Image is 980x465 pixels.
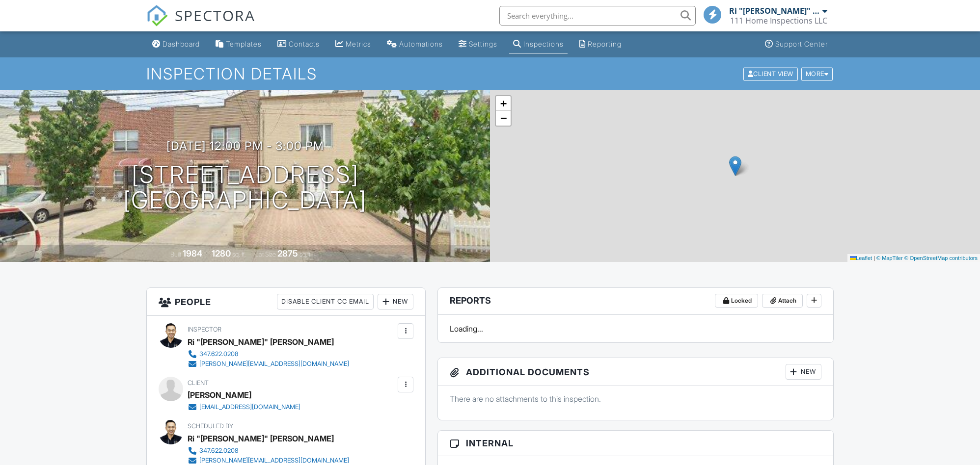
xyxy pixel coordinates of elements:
h3: People [147,288,425,316]
div: 1280 [212,248,231,258]
a: Templates [212,35,266,53]
a: [PERSON_NAME][EMAIL_ADDRESS][DOMAIN_NAME] [188,359,349,369]
a: 347.622.0208 [188,349,349,359]
a: Metrics [331,35,375,53]
span: Inspector [188,326,221,333]
a: Reporting [575,35,626,53]
h1: [STREET_ADDRESS] [GEOGRAPHIC_DATA] [123,162,367,214]
a: Leaflet [850,255,872,261]
a: © MapTiler [876,255,903,261]
h3: Internal [438,431,833,456]
span: sq.ft. [299,251,312,258]
div: Settings [469,40,497,48]
div: New [786,364,821,380]
h1: Inspection Details [146,65,834,82]
div: 2875 [277,248,298,258]
div: Templates [226,40,262,48]
a: 347.622.0208 [188,446,349,456]
div: [EMAIL_ADDRESS][DOMAIN_NAME] [199,403,300,411]
a: Inspections [509,35,568,53]
span: Lot Size [255,251,276,258]
div: Automations [399,40,443,48]
input: Search everything... [499,6,696,26]
span: + [500,97,507,109]
a: Client View [742,70,800,77]
a: © OpenStreetMap contributors [904,255,978,261]
a: Dashboard [148,35,204,53]
div: [PERSON_NAME][EMAIL_ADDRESS][DOMAIN_NAME] [199,457,349,465]
span: sq. ft. [232,251,246,258]
div: Dashboard [163,40,200,48]
div: Contacts [289,40,320,48]
a: [EMAIL_ADDRESS][DOMAIN_NAME] [188,402,300,412]
img: Marker [729,156,741,176]
a: Support Center [761,35,832,53]
p: There are no attachments to this inspection. [450,393,821,404]
div: Client View [743,67,798,80]
img: The Best Home Inspection Software - Spectora [146,5,168,26]
a: Contacts [273,35,324,53]
span: | [873,255,875,261]
div: Support Center [775,40,828,48]
div: 347.622.0208 [199,350,239,358]
div: 347.622.0208 [199,447,239,455]
a: Automations (Basic) [383,35,447,53]
div: Ri "[PERSON_NAME]" [PERSON_NAME] [188,335,334,349]
div: [PERSON_NAME] [188,387,251,402]
a: Settings [455,35,501,53]
h3: [DATE] 12:00 pm - 3:00 pm [166,139,324,153]
span: − [500,112,507,124]
div: New [378,294,413,310]
div: Ri "[PERSON_NAME]" [PERSON_NAME] [729,6,820,16]
div: 111 Home Inspections LLC [730,16,827,26]
div: Ri "[PERSON_NAME]" [PERSON_NAME] [188,431,334,446]
span: Client [188,379,209,387]
div: Disable Client CC Email [277,294,374,310]
a: Zoom in [496,96,511,111]
div: Reporting [588,40,622,48]
div: Metrics [346,40,371,48]
a: Zoom out [496,111,511,126]
span: Built [170,251,181,258]
h3: Additional Documents [438,358,833,386]
div: Inspections [523,40,564,48]
div: More [801,67,833,80]
span: Scheduled By [188,422,233,430]
span: SPECTORA [175,5,255,26]
div: 1984 [183,248,202,258]
a: SPECTORA [146,13,255,34]
div: [PERSON_NAME][EMAIL_ADDRESS][DOMAIN_NAME] [199,360,349,368]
